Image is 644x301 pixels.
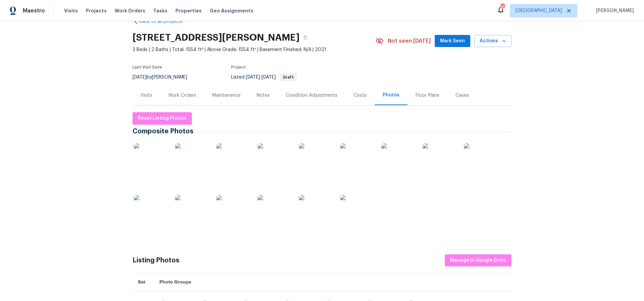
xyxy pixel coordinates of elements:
[593,7,634,14] span: [PERSON_NAME]
[500,4,505,11] div: 104
[138,114,186,123] span: Reset Listing Photos
[474,35,512,47] button: Actions
[115,7,145,14] span: Work Orders
[132,257,179,264] div: Listing Photos
[132,18,197,25] a: Back to all projects
[212,92,240,99] div: Maintenance
[246,75,276,80] span: -
[64,7,78,14] span: Visits
[246,75,260,80] span: [DATE]
[445,254,512,267] button: Manage in Google Drive
[262,75,276,80] span: [DATE]
[132,46,376,53] span: 3 Beds | 2 Baths | Total: 1554 ft² | Above Grade: 1554 ft² | Basement Finished: N/A | 2021
[455,92,469,99] div: Cases
[383,92,399,98] div: Photos
[388,38,431,44] span: Not seen [DATE]
[23,7,45,14] span: Maestro
[132,75,147,80] span: [DATE]
[440,37,465,45] span: Mark Seen
[516,7,562,14] span: [GEOGRAPHIC_DATA]
[480,37,506,45] span: Actions
[154,273,512,291] th: Photo Groups
[286,92,337,99] div: Condition Adjustments
[132,34,300,41] h2: [STREET_ADDRESS][PERSON_NAME]
[435,35,470,47] button: Mark Seen
[210,7,253,14] span: Geo Assignments
[132,273,154,291] th: Set
[132,65,162,69] span: Last Visit Date
[168,92,196,99] div: Work Orders
[132,112,192,125] button: Reset Listing Photos
[300,32,312,44] button: Copy Address
[132,128,197,135] span: Composite Photos
[257,92,270,99] div: Notes
[153,8,167,13] span: Tasks
[416,92,439,99] div: Floor Plans
[231,65,246,69] span: Project
[86,7,107,14] span: Projects
[354,92,367,99] div: Costs
[450,256,506,265] span: Manage in Google Drive
[231,75,297,80] span: Listed
[141,92,152,99] div: Visits
[280,75,297,79] span: Draft
[175,7,202,14] span: Properties
[132,73,195,81] div: by [PERSON_NAME]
